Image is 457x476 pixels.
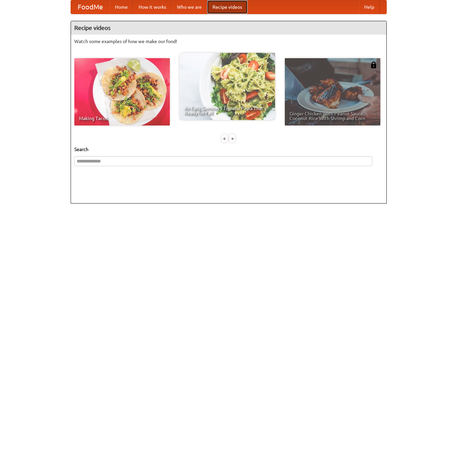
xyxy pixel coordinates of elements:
a: An Easy, Summery Tomato Pasta That's Ready for Fall [180,53,275,120]
a: FoodMe [71,0,110,14]
p: Watch some examples of how we make our food! [74,38,383,45]
span: Making Tacos [79,116,165,121]
a: Home [110,0,133,14]
h5: Search [74,146,383,153]
h4: Recipe videos [71,21,386,35]
a: Help [359,0,380,14]
img: 483408.png [370,62,377,68]
a: Who we are [172,0,207,14]
a: Making Tacos [74,58,170,125]
div: » [229,134,235,143]
div: « [222,134,228,143]
a: How it works [133,0,172,14]
span: An Easy, Summery Tomato Pasta That's Ready for Fall [184,106,270,115]
a: Recipe videos [207,0,247,14]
